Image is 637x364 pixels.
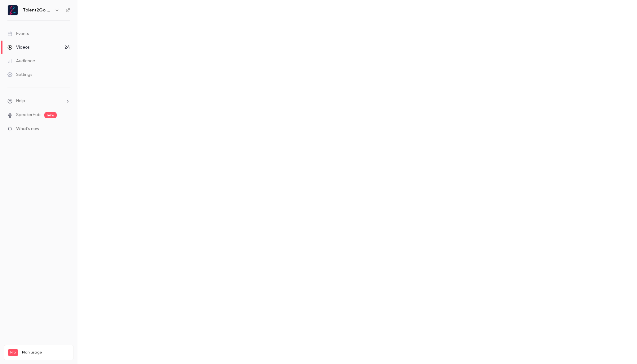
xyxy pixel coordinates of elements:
span: Plan usage [22,350,70,355]
li: help-dropdown-opener [7,98,70,104]
h6: Talent2Go GmbH [23,7,52,13]
span: Pro [8,349,18,356]
img: Talent2Go GmbH [8,5,18,15]
span: What's new [16,126,39,132]
div: Settings [7,71,32,78]
div: Events [7,31,29,37]
div: Audience [7,58,35,64]
span: Help [16,98,25,104]
span: new [44,112,57,118]
div: Videos [7,44,29,50]
a: SpeakerHub [16,112,41,118]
